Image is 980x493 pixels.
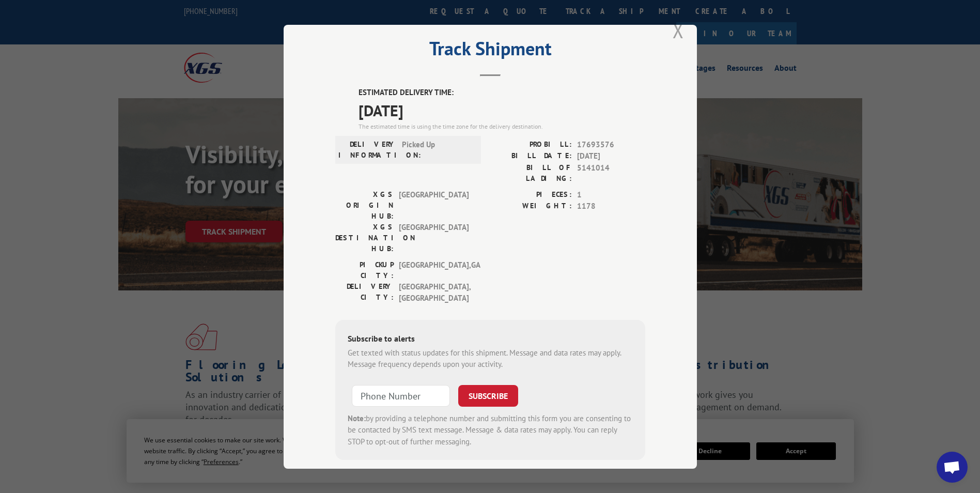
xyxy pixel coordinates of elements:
[399,221,469,254] span: [GEOGRAPHIC_DATA]
[399,189,469,221] span: [GEOGRAPHIC_DATA]
[335,259,394,281] label: PICKUP CITY:
[490,162,572,183] label: BILL OF LADING:
[359,98,645,121] span: [DATE]
[937,452,968,483] div: Open chat
[399,259,469,281] span: [GEOGRAPHIC_DATA] , GA
[338,138,397,160] label: DELIVERY INFORMATION:
[348,412,633,448] div: by providing a telephone number and submitting this form you are consenting to be contacted by SM...
[399,281,469,304] span: [GEOGRAPHIC_DATA] , [GEOGRAPHIC_DATA]
[402,138,472,160] span: Picked Up
[577,138,645,150] span: 17693576
[458,384,518,406] button: SUBSCRIBE
[335,221,394,254] label: XGS DESTINATION HUB:
[673,17,684,44] button: Close modal
[335,41,645,61] h2: Track Shipment
[348,347,633,370] div: Get texted with status updates for this shipment. Message and data rates may apply. Message frequ...
[359,121,645,131] div: The estimated time is using the time zone for the delivery destination.
[335,281,394,304] label: DELIVERY CITY:
[348,332,633,347] div: Subscribe to alerts
[577,201,645,212] span: 1178
[359,87,645,99] label: ESTIMATED DELIVERY TIME:
[490,189,572,201] label: PIECES:
[577,189,645,201] span: 1
[352,384,450,406] input: Phone Number
[348,413,366,423] strong: Note:
[335,189,394,221] label: XGS ORIGIN HUB:
[490,138,572,150] label: PROBILL:
[490,201,572,212] label: WEIGHT:
[490,150,572,162] label: BILL DATE:
[577,150,645,162] span: [DATE]
[577,162,645,183] span: 5141014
